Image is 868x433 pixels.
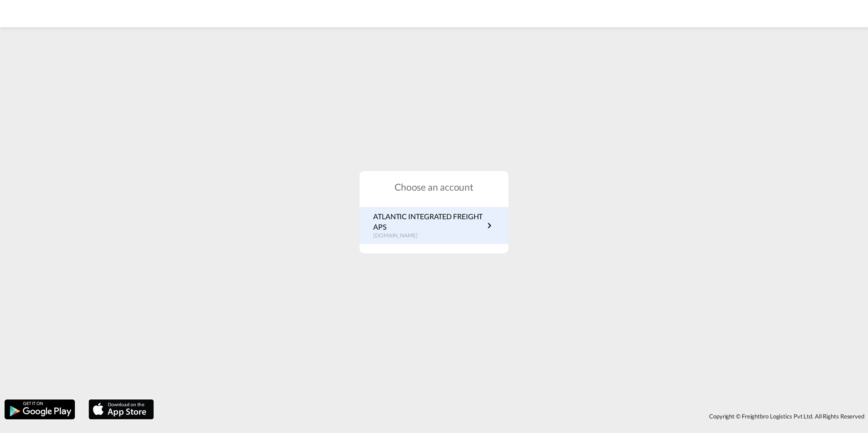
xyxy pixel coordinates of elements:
p: ATLANTIC INTEGRATED FREIGHT APS [373,212,484,232]
p: [DOMAIN_NAME] [373,232,484,240]
h1: Choose an account [360,180,508,193]
md-icon: icon-chevron-right [484,220,495,231]
img: apple.png [88,399,155,420]
a: ATLANTIC INTEGRATED FREIGHT APS[DOMAIN_NAME] [373,212,495,240]
div: Copyright © Freightbro Logistics Pvt Ltd. All Rights Reserved [158,408,868,424]
img: google.png [4,399,76,420]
